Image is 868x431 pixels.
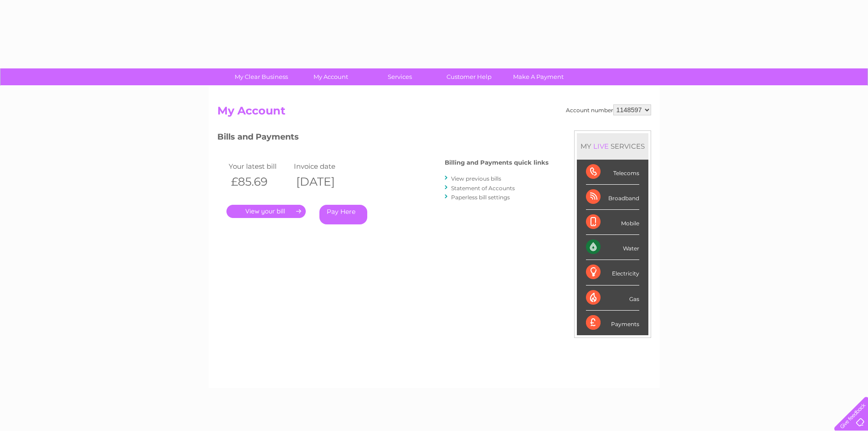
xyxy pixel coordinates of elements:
div: LIVE [591,142,611,151]
a: Services [362,68,437,85]
a: Customer Help [431,68,507,85]
a: My Clear Business [224,68,299,85]
div: Mobile [586,210,639,235]
h4: Billing and Payments quick links [445,159,549,166]
a: Make A Payment [501,68,576,85]
div: Electricity [586,260,639,285]
div: Water [586,235,639,260]
div: Telecoms [586,160,639,185]
td: Invoice date [292,160,357,172]
td: Your latest bill [226,160,292,172]
a: . [226,205,306,218]
div: MY SERVICES [577,133,648,159]
th: [DATE] [292,172,357,191]
a: Pay Here [319,205,367,224]
a: Paperless bill settings [451,194,510,201]
div: Broadband [586,185,639,210]
th: £85.69 [226,172,292,191]
h3: Bills and Payments [217,130,549,146]
div: Account number [566,104,651,115]
a: My Account [293,68,368,85]
h2: My Account [217,104,651,122]
a: View previous bills [451,175,501,182]
a: Statement of Accounts [451,185,515,192]
div: Payments [586,311,639,335]
div: Gas [586,286,639,311]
